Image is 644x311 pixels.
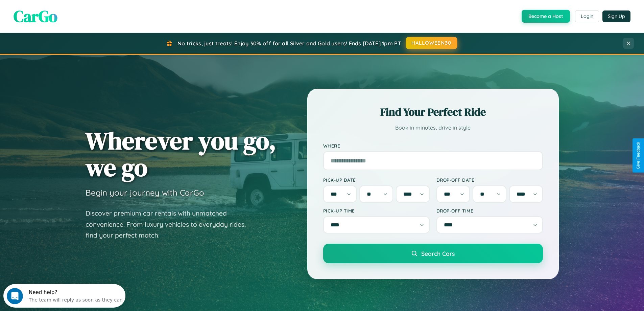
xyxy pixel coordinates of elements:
[25,11,119,18] div: The team will reply as soon as they can
[575,10,599,22] button: Login
[323,177,430,183] label: Pick-up Date
[406,37,457,49] button: HALLOWEEN30
[436,208,543,214] label: Drop-off Time
[323,143,543,149] label: Where
[522,10,570,23] button: Become a Host
[323,208,430,214] label: Pick-up Time
[323,244,543,263] button: Search Cars
[436,177,543,183] label: Drop-off Date
[323,105,543,119] h2: Find Your Perfect Ride
[602,10,630,22] button: Sign Up
[323,123,543,133] p: Book in minutes, drive in style
[25,6,119,11] div: Need help?
[3,3,126,21] div: Open Intercom Messenger
[177,40,402,47] span: No tricks, just treats! Enjoy 30% off for all Silver and Gold users! Ends [DATE] 1pm PT.
[86,208,255,241] p: Discover premium car rentals with unmatched convenience. From luxury vehicles to everyday rides, ...
[14,5,57,27] span: CarGo
[636,142,641,169] div: Give Feedback
[3,284,125,308] iframe: Intercom live chat discovery launcher
[86,187,204,198] h3: Begin your journey with CarGo
[86,127,276,181] h1: Wherever you go, we go
[421,250,455,257] span: Search Cars
[7,288,23,304] iframe: Intercom live chat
